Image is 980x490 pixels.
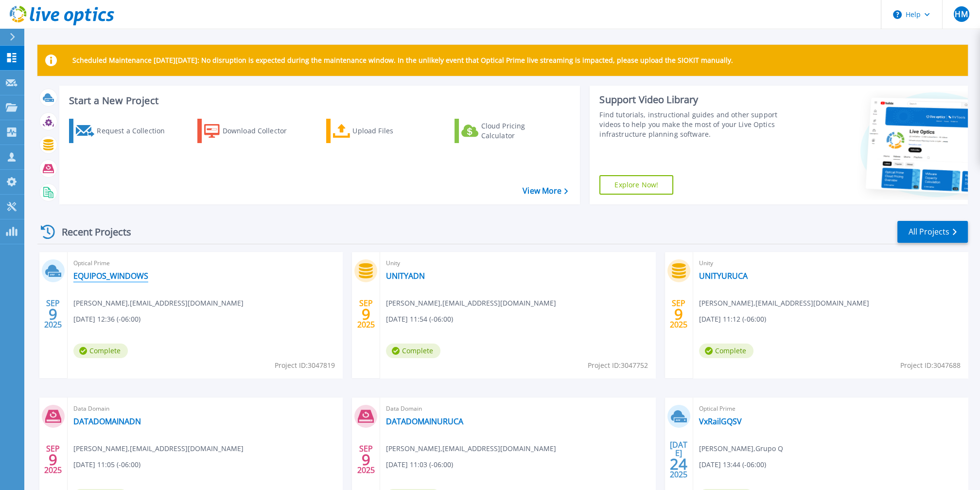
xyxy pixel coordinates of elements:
[275,360,335,371] span: Project ID: 3047819
[386,417,463,426] a: DATADOMAINURUCA
[669,442,688,477] div: [DATE] 2025
[73,403,336,414] span: Data Domain
[69,95,568,106] h3: Start a New Project
[386,344,440,358] span: Complete
[699,271,748,281] a: UNITYURUCA
[49,455,57,464] span: 9
[599,93,792,106] div: Support Video Library
[699,298,869,309] span: [PERSON_NAME] , [EMAIL_ADDRESS][DOMAIN_NAME]
[699,344,753,358] span: Complete
[599,110,792,139] div: Find tutorials, instructional guides and other support videos to help you make the most of your L...
[44,442,62,477] div: SEP 2025
[699,258,962,269] span: Unity
[362,455,370,464] span: 9
[386,298,556,309] span: [PERSON_NAME] , [EMAIL_ADDRESS][DOMAIN_NAME]
[357,442,375,477] div: SEP 2025
[73,271,148,281] a: EQUIPOS_WINDOWS
[599,175,673,195] a: Explore Now!
[326,119,435,143] a: Upload Files
[386,443,556,454] span: [PERSON_NAME] , [EMAIL_ADDRESS][DOMAIN_NAME]
[699,443,783,454] span: [PERSON_NAME] , Grupo Q
[699,314,766,325] span: [DATE] 11:12 (-06:00)
[73,258,336,269] span: Optical Prime
[73,417,141,426] a: DATADOMAINADN
[386,258,649,269] span: Unity
[481,121,559,141] div: Cloud Pricing Calculator
[588,360,648,371] span: Project ID: 3047752
[362,310,370,318] span: 9
[197,119,306,143] a: Download Collector
[97,121,175,141] div: Request a Collection
[955,10,967,18] span: HM
[699,403,962,414] span: Optical Prime
[386,314,453,325] span: [DATE] 11:54 (-06:00)
[49,310,57,318] span: 9
[73,344,128,358] span: Complete
[44,296,62,332] div: SEP 2025
[73,443,244,454] span: [PERSON_NAME] , [EMAIL_ADDRESS][DOMAIN_NAME]
[352,121,430,141] div: Upload Files
[669,296,688,332] div: SEP 2025
[670,460,687,468] span: 24
[699,459,766,470] span: [DATE] 13:44 (-06:00)
[69,119,177,143] a: Request a Collection
[674,310,683,318] span: 9
[523,186,568,196] a: View More
[455,119,563,143] a: Cloud Pricing Calculator
[73,314,140,325] span: [DATE] 12:36 (-06:00)
[72,56,733,64] p: Scheduled Maintenance [DATE][DATE]: No disruption is expected during the maintenance window. In t...
[386,271,425,281] a: UNITYADN
[73,459,140,470] span: [DATE] 11:05 (-06:00)
[223,121,300,141] div: Download Collector
[386,403,649,414] span: Data Domain
[37,220,144,244] div: Recent Projects
[900,360,961,371] span: Project ID: 3047688
[699,417,742,426] a: VxRailGQSV
[73,298,244,309] span: [PERSON_NAME] , [EMAIL_ADDRESS][DOMAIN_NAME]
[357,296,375,332] div: SEP 2025
[386,459,453,470] span: [DATE] 11:03 (-06:00)
[897,221,968,243] a: All Projects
